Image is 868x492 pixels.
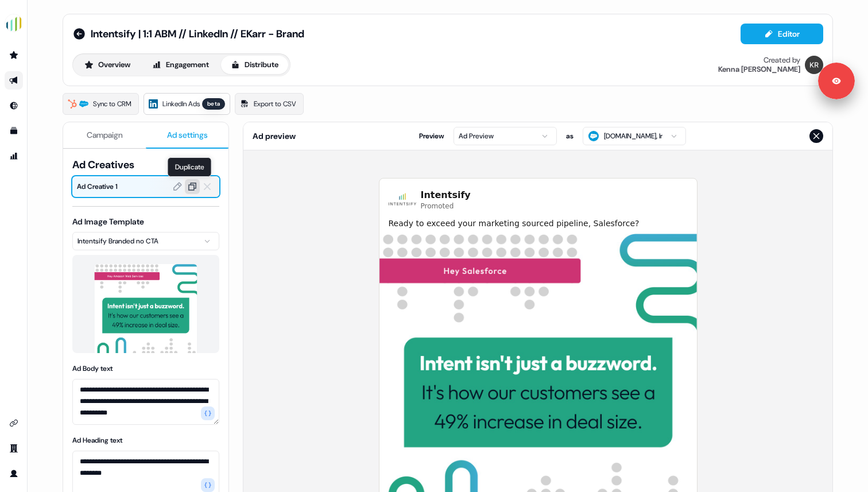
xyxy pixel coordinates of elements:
a: Go to integrations [5,414,23,432]
span: Preview [419,130,444,142]
a: Go to profile [5,464,23,483]
button: Overview [75,56,140,74]
img: Kenna [805,56,823,74]
a: Go to Inbound [5,96,23,115]
span: LinkedIn Ads [162,98,200,110]
span: Sync to CRM [93,98,131,110]
button: Close preview [809,129,823,143]
a: Go to attribution [5,147,23,165]
button: Distribute [221,56,288,74]
a: Export to CSV [235,93,304,115]
div: beta [202,98,225,110]
span: Intentsify [421,188,471,202]
a: Go to team [5,439,23,458]
label: Ad Heading text [72,436,122,445]
a: Go to prospects [5,46,23,64]
span: Campaign [87,129,123,141]
a: LinkedIn Adsbeta [144,93,230,115]
span: Ready to exceed your marketing sourced pipeline, Salesforce? [389,218,688,229]
div: Created by [764,56,800,65]
a: Sync to CRM [63,93,139,115]
a: Editor [741,29,823,41]
button: Editor [741,24,823,44]
a: Go to templates [5,122,23,140]
span: Intentsify | 1:1 ABM // LinkedIn // EKarr - Brand [91,27,304,41]
span: Export to CSV [254,98,296,110]
label: Ad Image Template [72,216,144,227]
span: Promoted [421,202,471,211]
a: Go to outbound experience [5,71,23,90]
span: as [566,130,573,142]
span: Ad Creatives [72,158,219,172]
div: Duplicate [168,157,212,177]
span: Ad preview [253,130,296,142]
span: Ad Creative 1 [77,181,215,192]
button: Engagement [142,56,219,74]
label: Ad Body text [72,364,113,373]
div: Kenna [PERSON_NAME] [718,65,800,74]
span: Ad settings [167,129,208,141]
